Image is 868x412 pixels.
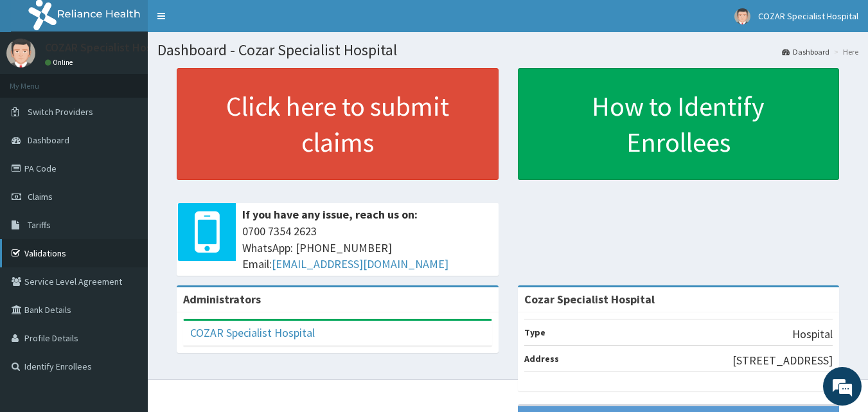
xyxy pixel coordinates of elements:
a: Dashboard [782,46,829,57]
a: Online [45,58,76,67]
h1: Dashboard - Cozar Specialist Hospital [157,42,858,58]
strong: Cozar Specialist Hospital [524,292,655,307]
b: Type [524,327,545,338]
li: Here [831,46,858,57]
span: Dashboard [28,134,69,146]
a: [EMAIL_ADDRESS][DOMAIN_NAME] [272,256,448,271]
span: Claims [28,191,53,202]
p: COZAR Specialist Hospital [45,42,175,53]
p: [STREET_ADDRESS] [732,352,833,369]
a: How to Identify Enrollees [518,68,840,180]
p: Hospital [792,326,833,343]
img: User Image [734,8,750,24]
a: Click here to submit claims [177,68,499,180]
a: COZAR Specialist Hospital [190,325,315,340]
span: Switch Providers [28,106,93,118]
span: Tariffs [28,219,51,231]
span: 0700 7354 2623 WhatsApp: [PHONE_NUMBER] Email: [242,223,492,273]
b: If you have any issue, reach us on: [242,207,418,222]
span: COZAR Specialist Hospital [758,10,858,22]
img: User Image [6,39,35,67]
b: Administrators [183,292,261,307]
b: Address [524,353,559,364]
